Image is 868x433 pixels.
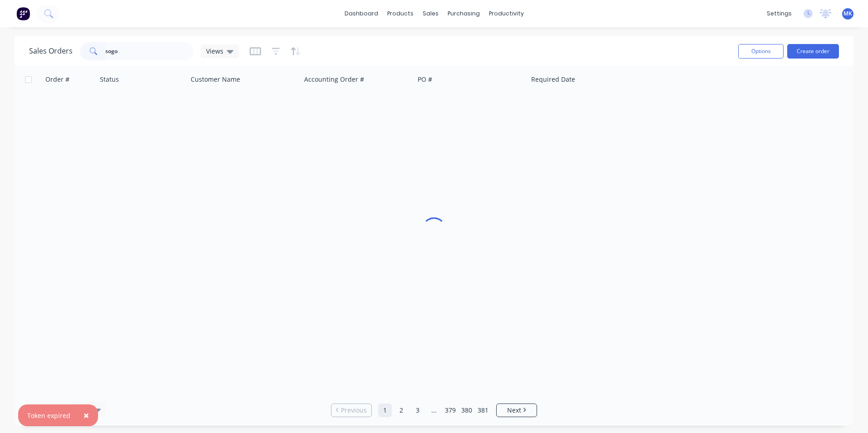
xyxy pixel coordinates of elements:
[395,403,408,417] a: Page 2
[16,7,30,20] img: Factory
[341,406,367,415] span: Previous
[304,75,364,84] div: Accounting Order #
[340,7,383,20] a: dashboard
[411,403,424,417] a: Page 3
[787,44,839,59] button: Create order
[74,404,98,426] button: Close
[327,403,541,417] ul: Pagination
[427,403,441,417] a: Jump forward
[443,7,484,20] div: purchasing
[531,75,575,84] div: Required Date
[444,403,457,417] a: Page 379
[29,47,73,55] h1: Sales Orders
[100,75,119,84] div: Status
[378,403,392,417] a: Page 1 is your current page
[762,7,796,20] div: settings
[105,42,194,60] input: Search...
[497,406,537,415] a: Next page
[476,403,490,417] a: Page 381
[331,406,371,415] a: Previous page
[383,7,418,20] div: products
[418,75,432,84] div: PO #
[206,46,223,56] span: Views
[27,411,70,420] div: Token expired
[84,409,89,422] span: ×
[843,10,852,18] span: MK
[418,7,443,20] div: sales
[191,75,240,84] div: Customer Name
[507,406,521,415] span: Next
[460,403,473,417] a: Page 380
[738,44,784,59] button: Options
[45,75,69,84] div: Order #
[484,7,528,20] div: productivity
